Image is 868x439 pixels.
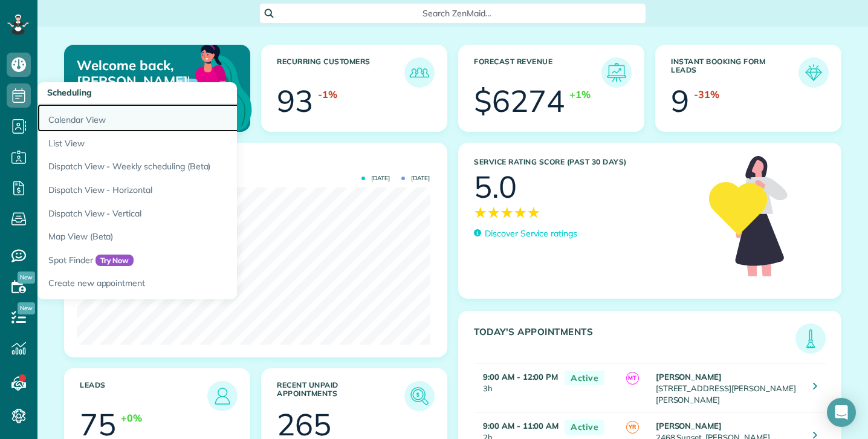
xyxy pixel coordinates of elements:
[569,88,591,102] div: +1%
[474,86,565,116] div: $6274
[671,57,798,88] h3: Instant Booking Form Leads
[37,202,340,226] a: Dispatch View - Vertical
[37,178,340,202] a: Dispatch View - Horizontal
[626,372,639,385] span: MT
[407,60,432,85] img: icon_recurring_customers-cf858462ba22bcd05b5a5880d41d6543d210077de5bb9ebc9590e49fd87d84ed.png
[474,363,559,412] td: 3h
[37,225,340,249] a: Map View (Beta)
[798,327,823,351] img: icon_todays_appointments-901f7ab196bb0bea1936b74009e4eb5ffbc2d2711fa7634e0d609ed5ef32b18b.png
[77,57,189,89] p: Welcome back, [PERSON_NAME]!
[37,249,340,272] a: Spot FinderTry Now
[47,87,92,98] span: Scheduling
[474,158,697,166] h3: Service Rating score (past 30 days)
[483,421,559,431] strong: 9:00 AM - 11:00 AM
[37,272,340,299] a: Create new appointment
[474,327,795,354] h3: Today's Appointments
[474,202,487,223] span: ★
[37,104,340,132] a: Calendar View
[565,371,604,386] span: Active
[694,88,719,102] div: -31%
[483,372,558,382] strong: 9:00 AM - 12:00 PM
[653,363,804,412] td: [STREET_ADDRESS][PERSON_NAME][PERSON_NAME]
[277,86,313,116] div: 93
[80,158,435,169] h3: Actual Revenue this month
[565,420,604,435] span: Active
[80,381,207,411] h3: Leads
[514,202,527,223] span: ★
[827,398,856,427] div: Open Intercom Messenger
[671,86,689,116] div: 9
[37,132,340,155] a: List View
[474,57,601,88] h3: Forecast Revenue
[500,202,514,223] span: ★
[485,227,577,240] p: Discover Service ratings
[96,255,134,267] span: Try Now
[277,381,404,411] h3: Recent unpaid appointments
[802,60,826,85] img: icon_form_leads-04211a6a04a5b2264e4ee56bc0799ec3eb69b7e499cbb523a139df1d13a81ae0.png
[487,202,500,223] span: ★
[656,372,722,382] strong: [PERSON_NAME]
[210,384,235,408] img: icon_leads-1bed01f49abd5b7fead27621c3d59655bb73ed531f8eeb49469d10e621d6b896.png
[604,60,629,85] img: icon_forecast_revenue-8c13a41c7ed35a8dcfafea3cbb826a0462acb37728057bba2d056411b612bbbe.png
[137,31,254,148] img: dashboard_welcome-42a62b7d889689a78055ac9021e634bf52bae3f8056760290aed330b23ab8690.png
[527,202,540,223] span: ★
[361,175,390,181] span: [DATE]
[626,421,639,434] span: YR
[18,302,35,314] span: New
[474,227,577,240] a: Discover Service ratings
[318,88,337,102] div: -1%
[407,384,432,408] img: icon_unpaid_appointments-47b8ce3997adf2238b356f14209ab4cced10bd1f174958f3ca8f1d0dd7fffeee.png
[474,172,517,202] div: 5.0
[656,421,722,431] strong: [PERSON_NAME]
[277,57,404,88] h3: Recurring Customers
[401,175,430,181] span: [DATE]
[121,411,142,425] div: +0%
[37,155,340,178] a: Dispatch View - Weekly scheduling (Beta)
[18,272,35,284] span: New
